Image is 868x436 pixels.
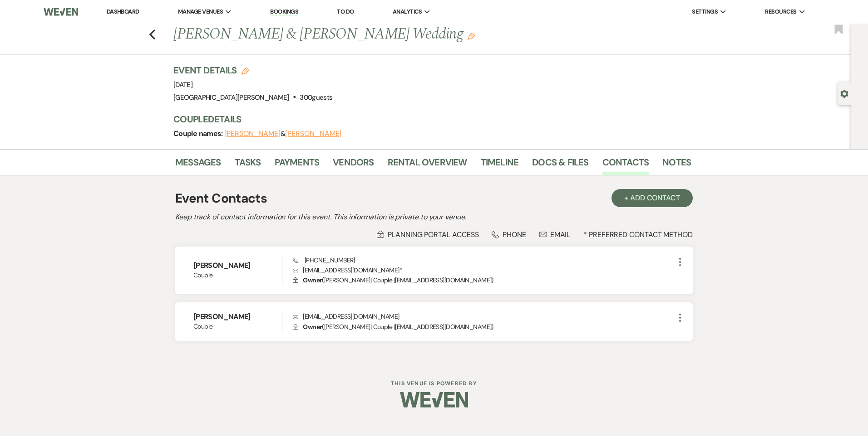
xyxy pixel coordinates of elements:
[175,155,221,175] a: Messages
[175,189,267,208] h1: Event Contacts
[602,155,649,175] a: Contacts
[662,155,691,175] a: Notes
[539,230,571,239] div: Email
[300,93,332,102] span: 300 guests
[303,323,322,331] span: Owner
[303,276,322,284] span: Owner
[193,322,282,331] span: Couple
[337,8,354,15] a: To Do
[235,155,261,175] a: Tasks
[173,113,682,126] h3: Couple Details
[400,384,468,416] img: Weven Logo
[377,230,478,239] div: Planning Portal Access
[173,129,224,138] span: Couple names:
[765,7,796,16] span: Resources
[692,7,718,16] span: Settings
[293,311,675,321] p: [EMAIL_ADDRESS][DOMAIN_NAME]
[612,189,693,207] button: + Add Contact
[285,130,341,137] button: [PERSON_NAME]
[840,89,848,97] button: Open lead details
[178,7,223,16] span: Manage Venues
[175,212,693,223] h2: Keep track of contact information for this event. This information is private to your venue.
[193,271,282,280] span: Couple
[175,230,693,239] div: * Preferred Contact Method
[333,155,374,175] a: Vendors
[293,275,675,285] p: ( [PERSON_NAME] | Couple | [EMAIL_ADDRESS][DOMAIN_NAME] )
[532,155,588,175] a: Docs & Files
[44,2,78,21] img: Weven Logo
[173,80,192,89] span: [DATE]
[193,312,282,322] h6: [PERSON_NAME]
[293,322,675,332] p: ( [PERSON_NAME] | Couple | [EMAIL_ADDRESS][DOMAIN_NAME] )
[468,32,475,40] button: Edit
[270,8,298,16] a: Bookings
[393,7,422,16] span: Analytics
[388,155,467,175] a: Rental Overview
[173,64,332,77] h3: Event Details
[481,155,519,175] a: Timeline
[173,93,289,102] span: [GEOGRAPHIC_DATA][PERSON_NAME]
[293,256,355,264] span: [PHONE_NUMBER]
[224,129,341,138] span: &
[492,230,526,239] div: Phone
[275,155,320,175] a: Payments
[224,130,281,137] button: [PERSON_NAME]
[193,261,282,271] h6: [PERSON_NAME]
[173,24,580,45] h1: [PERSON_NAME] & [PERSON_NAME] Wedding
[107,8,139,15] a: Dashboard
[293,265,675,275] p: [EMAIL_ADDRESS][DOMAIN_NAME] *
